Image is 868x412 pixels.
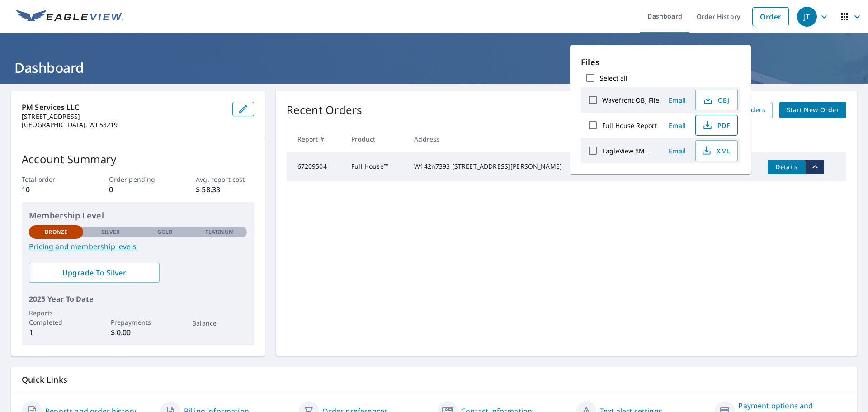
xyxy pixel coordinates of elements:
[287,126,344,152] th: Report #
[602,121,657,130] label: Full House Report
[36,268,152,278] span: Upgrade To Silver
[701,95,730,105] span: OBJ
[45,228,67,236] p: Bronze
[29,241,247,252] a: Pricing and membership levels
[695,115,738,136] button: PDF
[806,160,824,174] button: filesDropdownBtn-67209504
[109,175,167,184] p: Order pending
[29,294,247,304] p: 2025 Year To Date
[11,58,857,77] h1: Dashboard
[663,93,692,107] button: Email
[407,126,604,152] th: Address
[111,327,165,338] p: $ 0.00
[22,151,254,167] p: Account Summary
[344,126,407,152] th: Product
[666,147,688,155] span: Email
[157,228,173,236] p: Gold
[768,160,806,174] button: detailsBtn-67209504
[701,145,730,156] span: XML
[414,162,596,171] div: W142n7393 [STREET_ADDRESS][PERSON_NAME]
[192,318,246,328] p: Balance
[29,327,83,338] p: 1
[663,144,692,158] button: Email
[787,104,839,116] span: Start New Order
[111,317,165,327] p: Prepayments
[773,162,800,171] span: Details
[797,7,817,27] div: JT
[22,102,225,113] p: PM Services LLC
[695,140,738,161] button: XML
[109,184,167,195] p: 0
[29,209,247,222] p: Membership Level
[101,228,120,236] p: Silver
[22,175,80,184] p: Total order
[196,184,254,195] p: $ 58.33
[600,74,627,82] label: Select all
[29,263,160,283] a: Upgrade To Silver
[205,228,234,236] p: Platinum
[701,120,730,131] span: PDF
[602,96,659,104] label: Wavefront OBJ File
[287,152,344,181] td: 67209504
[22,374,846,385] p: Quick Links
[16,10,123,24] img: EV Logo
[752,7,789,26] a: Order
[22,121,225,129] p: [GEOGRAPHIC_DATA], WI 53219
[695,90,738,110] button: OBJ
[581,56,740,68] p: Files
[666,121,688,130] span: Email
[779,102,846,118] a: Start New Order
[602,147,648,155] label: EagleView XML
[22,113,225,121] p: [STREET_ADDRESS]
[22,184,80,195] p: 10
[666,96,688,104] span: Email
[29,308,83,327] p: Reports Completed
[663,118,692,133] button: Email
[344,152,407,181] td: Full House™
[196,175,254,184] p: Avg. report cost
[287,102,363,118] p: Recent Orders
